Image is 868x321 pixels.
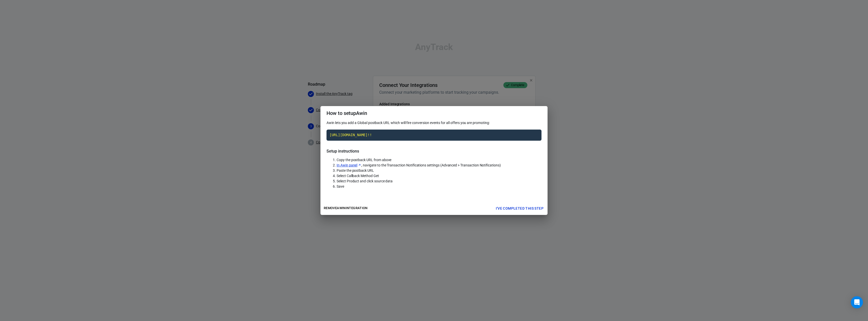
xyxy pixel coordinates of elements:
span: Paste the postback URL [337,168,374,172]
h2: How to setup Awin [320,106,548,120]
span: Awin lets you add a Global postback URL which will fire conversion events for all offers you are ... [327,121,490,125]
span: Save [337,184,344,188]
button: I've completed this step [494,204,546,213]
a: In Awin panel [337,163,361,168]
span: Select Callback Method Get [337,174,379,178]
h5: Setup instructions [327,149,541,154]
span: , navigate to the Transaction Notifications settings (Advanced > Transaction Notifications) [337,163,501,167]
span: Select Product and click source data [337,179,393,183]
code: Click to copy [327,130,541,141]
span: Copy the postback URL from above [337,158,391,162]
div: Open Intercom Messenger [851,296,863,308]
button: RemoveAwinintegration [322,204,369,212]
